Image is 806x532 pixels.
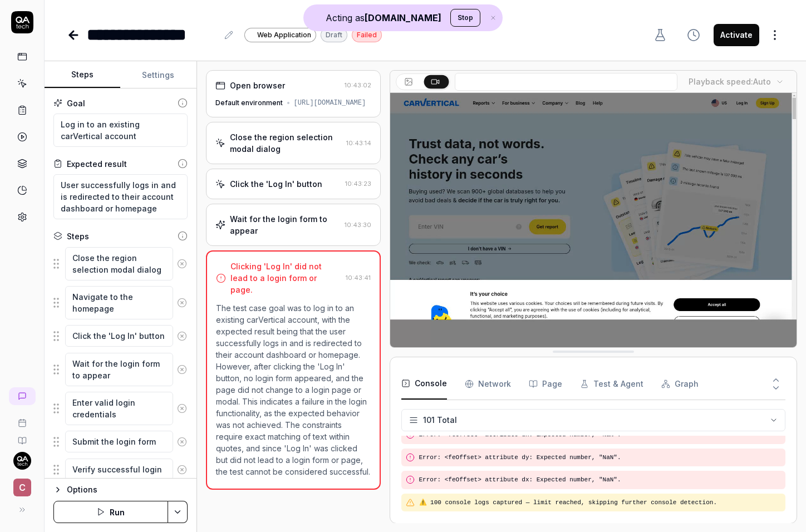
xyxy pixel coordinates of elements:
div: Playback speed: [689,76,771,87]
pre: Error: <feOffset> attribute dx: Expected number, "NaN". [419,475,781,485]
button: Steps [45,62,120,88]
button: Remove step [173,292,191,314]
div: [URL][DOMAIN_NAME] [294,98,366,108]
span: c [13,479,31,496]
div: Options [67,483,188,496]
div: Close the region selection modal dialog [230,131,342,155]
pre: Error: <feOffset> attribute dy: Expected number, "NaN". [419,453,781,462]
button: Remove step [173,431,191,453]
p: The test case goal was to log in to an existing carVertical account, with the expected result bei... [216,302,371,477]
button: Test & Agent [580,368,643,400]
button: View version history [680,24,707,46]
div: Default environment [215,98,283,108]
pre: ⚠️ 100 console logs captured — limit reached, skipping further console detection. [419,498,781,508]
div: Goal [67,97,85,109]
time: 10:43:41 [346,274,371,282]
div: Suggestions [53,285,188,320]
div: Suggestions [53,458,188,481]
button: Remove step [173,253,191,275]
button: Network [465,368,511,400]
button: Activate [714,24,759,46]
div: Clicking 'Log In' did not lead to a login form or page. [230,260,341,295]
button: Remove step [173,397,191,420]
button: Remove step [173,459,191,481]
time: 10:43:23 [345,180,371,188]
div: Suggestions [53,391,188,426]
div: Open browser [230,80,285,91]
time: 10:43:30 [345,221,371,229]
button: Page [529,368,562,400]
a: Book a call with us [4,410,40,427]
time: 10:43:14 [346,139,371,147]
button: Stop [450,9,480,27]
button: Graph [661,368,699,400]
div: Failed [352,28,382,42]
div: Expected result [67,158,127,170]
div: Suggestions [53,324,188,348]
button: Settings [120,62,196,88]
div: Steps [67,230,89,242]
div: Suggestions [53,247,188,281]
div: Suggestions [53,352,188,387]
a: Documentation [4,427,40,445]
button: c [4,470,40,499]
a: Web Application [244,27,316,42]
button: Remove step [173,325,191,347]
div: Suggestions [53,430,188,454]
div: Click the 'Log In' button [230,178,322,190]
a: New conversation [9,387,36,405]
button: Run [53,501,168,523]
button: Options [53,483,188,496]
div: Draft [321,28,347,42]
time: 10:43:02 [345,81,371,89]
button: Remove step [173,358,191,381]
button: Console [401,368,447,400]
span: Web Application [257,30,311,40]
div: Wait for the login form to appear [230,213,340,237]
img: 7ccf6c19-61ad-4a6c-8811-018b02a1b829.jpg [13,452,31,470]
